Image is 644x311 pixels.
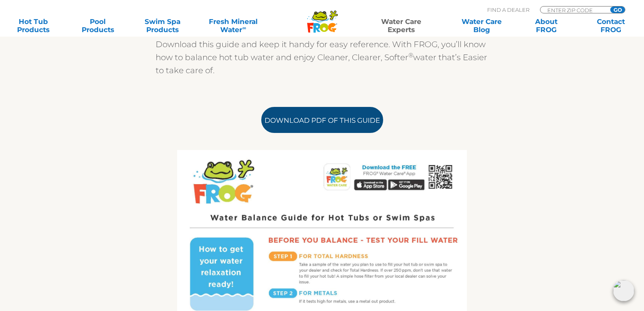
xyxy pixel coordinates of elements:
[261,107,383,133] a: Download PDF of this Guide
[610,7,625,13] input: GO
[487,6,529,13] p: Find A Dealer
[156,38,489,77] p: Download this guide and keep it handy for easy reference. With FROG, you’ll know how to balance h...
[73,17,123,34] a: PoolProducts
[408,51,413,59] sup: ®
[8,17,59,34] a: Hot TubProducts
[521,17,571,34] a: AboutFROG
[585,17,636,34] a: ContactFROG
[137,17,188,34] a: Swim SpaProducts
[242,25,246,31] sup: ∞
[202,17,265,34] a: Fresh MineralWater∞
[360,17,442,34] a: Water CareExperts
[546,7,601,13] input: Zip Code Form
[457,17,507,34] a: Water CareBlog
[613,280,634,301] img: openIcon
